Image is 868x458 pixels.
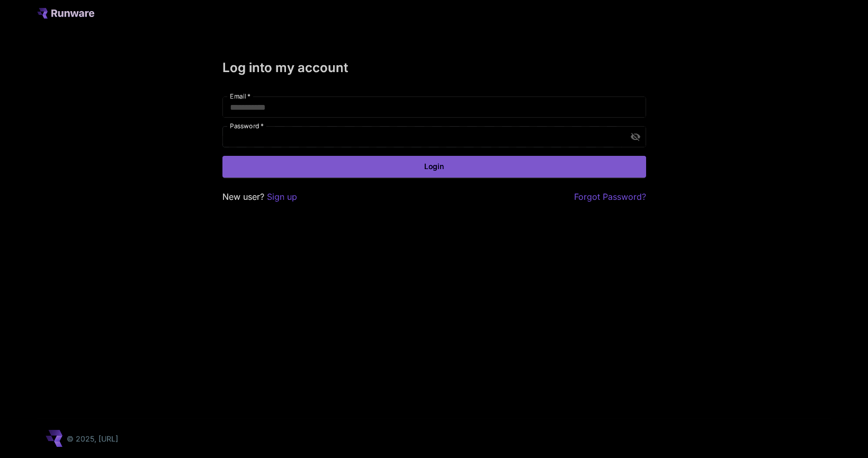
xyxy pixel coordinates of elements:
button: Forgot Password? [574,190,646,204]
button: toggle password visibility [626,127,645,146]
label: Password [230,121,264,130]
h3: Log into my account [222,60,646,75]
label: Email [230,92,250,101]
p: New user? [222,190,297,204]
button: Sign up [267,190,297,204]
button: Login [222,156,646,178]
p: © 2025, [URL] [67,433,118,444]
